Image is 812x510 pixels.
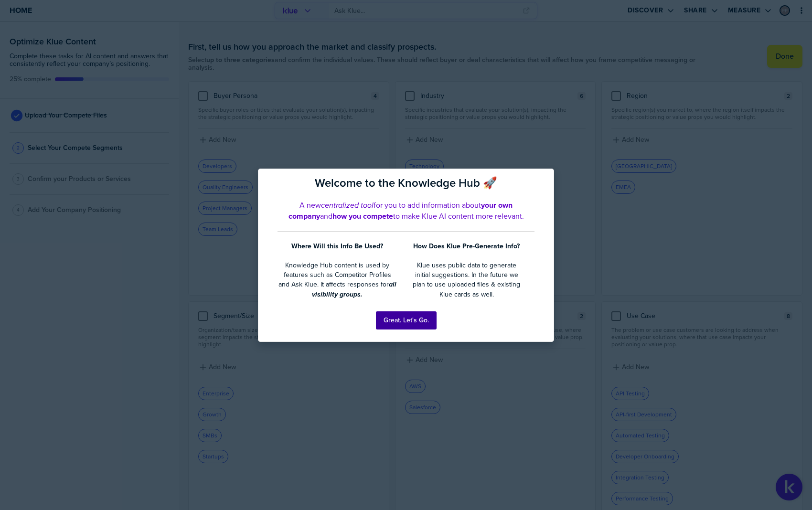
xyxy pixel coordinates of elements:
[288,200,515,222] strong: your own company
[393,211,524,222] span: to make Klue AI content more relevant.
[320,211,332,222] span: and
[409,261,524,299] p: Klue uses public data to generate initial suggestions. In the future we plan to use uploaded file...
[376,311,437,329] button: Great. Let's Go.
[321,200,374,211] em: centralized tool
[413,241,520,251] strong: How Does Klue Pre-Generate Info?
[332,211,393,222] strong: how you compete
[539,175,546,186] button: Close
[291,241,383,251] strong: Where Will this Info Be Used?
[278,260,393,289] span: Knowledge Hub content is used by features such as Competitor Profiles and Ask Klue. It affects re...
[278,176,534,190] h2: Welcome to the Knowledge Hub 🚀
[299,200,321,211] span: A new
[312,279,398,299] em: all visibility groups.
[374,200,481,211] span: for you to add information about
